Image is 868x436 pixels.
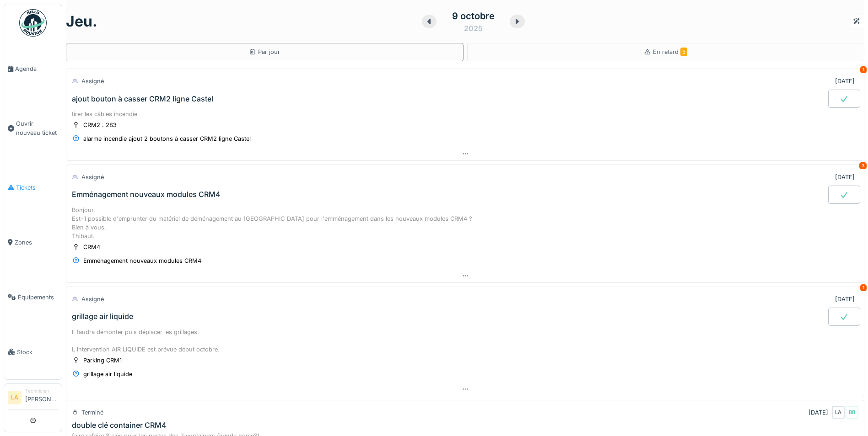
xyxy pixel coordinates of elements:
span: Équipements [18,293,58,302]
div: [DATE] [809,408,828,417]
div: grillage air liquide [83,370,132,378]
div: grillage air liquide [72,312,133,321]
span: Stock [17,348,58,356]
a: Tickets [4,160,62,215]
div: [DATE] [835,295,855,303]
div: [DATE] [835,77,855,85]
span: Zones [15,238,58,247]
div: Technicien [25,388,58,394]
a: Stock [4,324,62,379]
div: Emménagement nouveaux modules CRM4 [72,190,221,199]
span: Tickets [16,183,58,192]
span: Agenda [15,64,58,73]
div: Parking CRM1 [83,356,122,365]
div: ajout bouton à casser CRM2 ligne Castel [72,95,213,103]
div: [DATE] [835,173,855,181]
span: En retard [653,48,687,55]
div: Terminé [81,408,103,417]
div: tirer les câbles incendie [72,110,858,118]
div: Assigné [81,295,104,303]
span: 5 [680,48,687,56]
img: Badge_color-CXgf-gQk.svg [19,9,47,37]
div: Par jour [249,48,280,56]
li: [PERSON_NAME] [25,388,58,407]
a: Équipements [4,270,62,324]
div: 9 octobre [452,9,495,23]
a: Agenda [4,42,62,96]
div: 2025 [464,23,483,34]
div: Assigné [81,173,104,181]
div: CRM2 : 283 [83,121,117,129]
div: Assigné [81,77,104,85]
li: LA [8,391,22,404]
div: LA [832,406,845,419]
div: 1 [860,66,867,73]
div: double clé container CRM4 [72,421,167,430]
h1: jeu. [66,13,97,30]
span: Ouvrir nouveau ticket [16,119,58,137]
a: Ouvrir nouveau ticket [4,96,62,160]
div: 3 [859,162,867,169]
div: Emménagement nouveaux modules CRM4 [83,256,201,265]
a: Zones [4,215,62,270]
div: alarme incendie ajout 2 boutons à casser CRM2 ligne Castel [83,134,251,143]
div: Il faudra démonter puis déplacer les grillages. L intervention AIR LIQUIDE est prévue début octobre. [72,328,858,354]
div: BB [846,406,858,419]
a: LA Technicien[PERSON_NAME] [8,388,58,409]
div: Bonjour, Est-il possible d'emprunter du matériel de déménagement au [GEOGRAPHIC_DATA] pour l'emmé... [72,206,858,241]
div: CRM4 [83,243,100,251]
div: 1 [860,284,867,291]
